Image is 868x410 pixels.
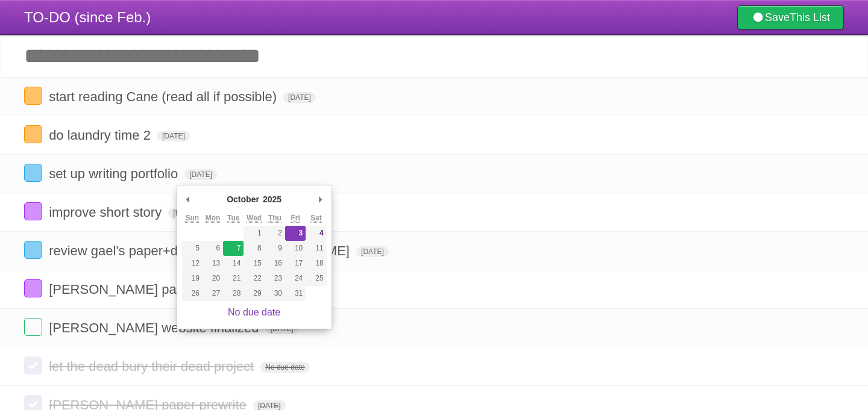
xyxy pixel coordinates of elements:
button: 30 [265,286,285,301]
div: October [225,190,261,208]
button: 15 [244,256,264,271]
button: 6 [203,241,223,256]
button: 27 [203,286,223,301]
button: 12 [182,256,203,271]
button: 21 [223,271,244,286]
label: Done [24,87,42,105]
span: start reading Cane (read all if possible) [49,89,280,104]
button: 13 [203,256,223,271]
abbr: Wednesday [247,214,262,223]
span: review gael's paper+do thing for [PERSON_NAME] [49,243,353,258]
label: Done [24,125,42,143]
button: 5 [182,241,203,256]
span: [DATE] [157,131,190,141]
label: Done [24,202,42,220]
button: 24 [285,271,306,286]
label: Done [24,356,42,374]
button: 23 [265,271,285,286]
button: 2 [265,226,285,241]
button: 4 [306,226,326,241]
button: 14 [223,256,244,271]
button: 22 [244,271,264,286]
button: 28 [223,286,244,301]
label: Done [24,318,42,336]
button: 10 [285,241,306,256]
abbr: Friday [291,214,300,223]
span: [DATE] [184,169,217,180]
span: [DATE] [283,92,316,103]
label: Done [24,241,42,259]
button: 26 [182,286,203,301]
button: 25 [306,271,326,286]
button: 17 [285,256,306,271]
button: 8 [244,241,264,256]
label: Done [24,279,42,297]
button: 11 [306,241,326,256]
b: This List [790,11,830,23]
span: [DATE] [168,208,201,219]
button: 9 [265,241,285,256]
button: 3 [285,226,306,241]
span: TO-DO (since Feb.) [24,9,151,25]
button: 18 [306,256,326,271]
button: 7 [223,241,244,256]
button: Previous Month [182,190,194,208]
abbr: Saturday [310,214,322,223]
span: do laundry time 2 [49,128,154,143]
a: SaveThis List [737,5,844,30]
button: 1 [244,226,264,241]
button: Next Month [315,190,327,208]
abbr: Tuesday [227,214,239,223]
div: 2025 [261,190,283,208]
span: let the dead bury their dead project [49,359,257,374]
span: [PERSON_NAME] website finalized [49,320,262,335]
button: 31 [285,286,306,301]
span: set up writing portfolio [49,166,181,181]
button: 20 [203,271,223,286]
span: [DATE] [356,246,389,257]
abbr: Monday [206,214,221,223]
abbr: Sunday [185,214,199,223]
button: 29 [244,286,264,301]
label: Done [24,164,42,182]
a: No due date [228,307,280,317]
span: improve short story [49,205,165,220]
button: 19 [182,271,203,286]
span: No due date [260,362,309,373]
span: [PERSON_NAME] paper finish [49,282,233,297]
abbr: Thursday [268,214,281,223]
button: 16 [265,256,285,271]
